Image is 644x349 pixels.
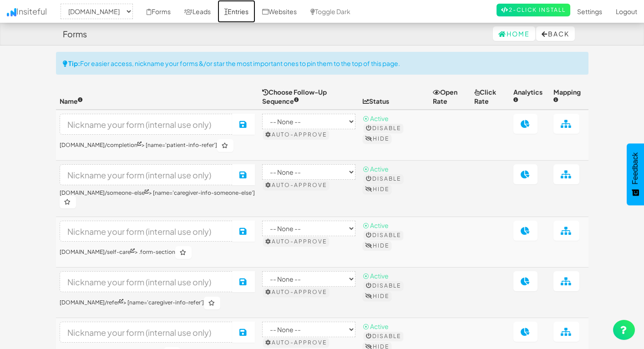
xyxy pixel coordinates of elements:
[363,241,391,250] button: Hide
[263,181,329,190] button: Auto-approve
[60,221,233,242] input: Nickname your form (internal use only)
[60,297,255,309] h6: > [name='caregiver-info-refer']
[56,52,588,75] div: For easier access, nickname your forms &/or star the most important ones to pin them to the top o...
[513,88,543,105] span: Analytics
[60,164,233,185] input: Nickname your form (internal use only)
[363,185,391,194] button: Hide
[60,142,142,148] a: [DOMAIN_NAME]/completion
[68,59,80,67] strong: Tip:
[63,30,87,39] h4: Forms
[359,84,429,110] th: Status
[627,143,644,205] button: Feedback - Show survey
[363,114,389,122] span: ⦿ Active
[363,221,389,229] span: ⦿ Active
[60,189,149,196] a: [DOMAIN_NAME]/someone-else
[60,248,135,255] a: [DOMAIN_NAME]/self-care
[536,26,575,41] button: Back
[364,231,403,240] button: Disable
[471,84,510,110] th: Click Rate
[553,88,581,105] span: Mapping
[364,332,403,341] button: Disable
[60,114,233,135] input: Nickname your form (internal use only)
[263,288,329,297] button: Auto-approve
[363,134,391,143] button: Hide
[60,271,233,292] input: Nickname your form (internal use only)
[60,97,83,105] span: Name
[263,130,329,139] button: Auto-approve
[493,26,535,41] a: Home
[60,322,233,343] input: Nickname your form (internal use only)
[60,190,255,208] h6: > [name='caregiver-info-someone-else']
[363,272,389,280] span: ⦿ Active
[363,292,391,301] button: Hide
[60,139,255,152] h6: > [name='patient-info-refer']
[263,338,329,347] button: Auto-approve
[60,246,255,259] h6: > .form-section
[262,88,327,105] span: Choose Follow-Up Sequence
[363,165,389,173] span: ⦿ Active
[497,4,570,16] a: 2-Click Install
[364,174,403,183] button: Disable
[60,299,123,306] a: [DOMAIN_NAME]/refer
[631,152,639,184] span: Feedback
[263,237,329,246] button: Auto-approve
[364,281,403,290] button: Disable
[7,8,16,16] img: icon.png
[429,84,471,110] th: Open Rate
[363,322,389,330] span: ⦿ Active
[364,124,403,133] button: Disable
